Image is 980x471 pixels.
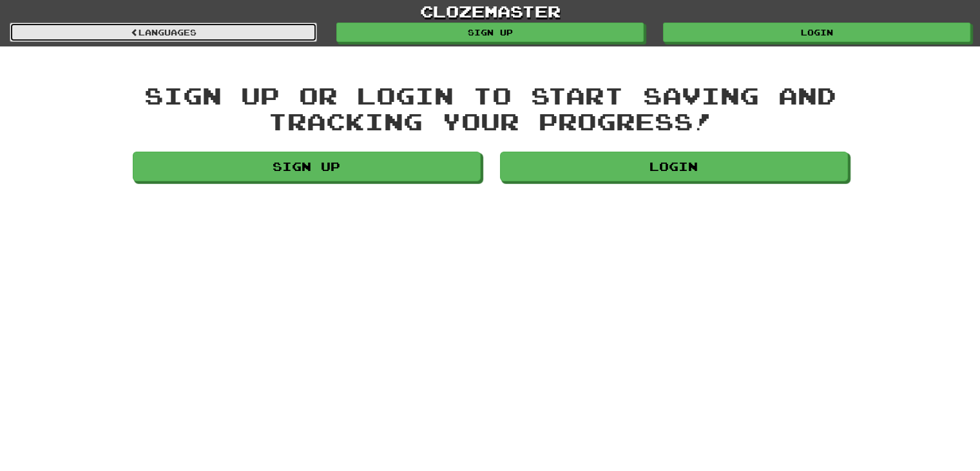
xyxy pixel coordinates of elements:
[500,152,848,181] a: Login
[133,152,481,181] a: Sign up
[336,23,644,42] a: Sign up
[133,83,848,134] div: Sign up or login to start saving and tracking your progress!
[663,23,970,42] a: Login
[10,23,317,42] a: Languages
